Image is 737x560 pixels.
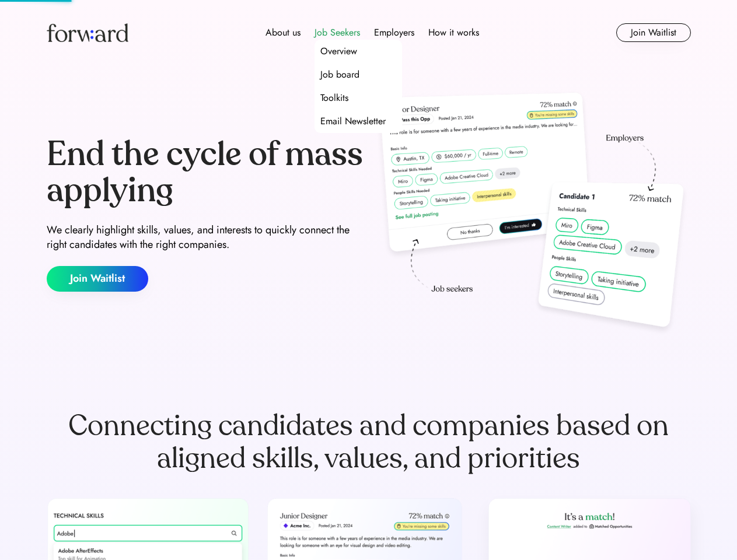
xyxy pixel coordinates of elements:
[320,68,359,82] div: Job board
[374,26,414,40] div: Employers
[428,26,479,40] div: How it works
[315,26,360,40] div: Job Seekers
[47,266,148,292] button: Join Waitlist
[47,23,128,42] img: Forward logo
[373,89,691,339] img: hero-image.png
[266,26,301,40] div: About us
[47,136,364,208] div: End the cycle of mass applying
[616,23,691,42] button: Join Waitlist
[320,91,348,105] div: Toolkits
[47,223,364,252] div: We clearly highlight skills, values, and interests to quickly connect the right candidates with t...
[320,114,386,128] div: Email Newsletter
[47,409,691,475] div: Connecting candidates and companies based on aligned skills, values, and priorities
[320,44,357,58] div: Overview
